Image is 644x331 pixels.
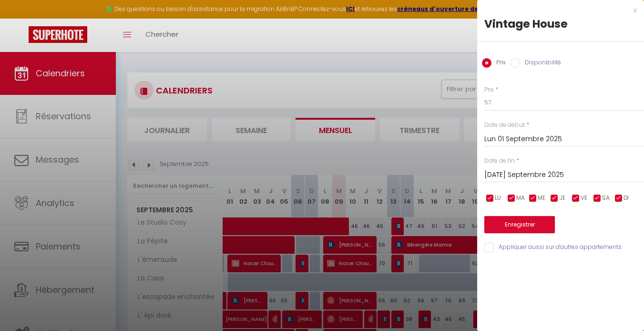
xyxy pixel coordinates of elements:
span: MA [516,194,525,203]
label: Date de fin [484,156,515,165]
button: Enregistrer [484,216,555,233]
span: SA [602,194,610,203]
label: Date de début [484,121,525,130]
div: Vintage House [484,16,637,31]
span: JE [559,194,565,203]
label: Disponibilité [520,58,561,69]
label: Prix [484,85,494,94]
label: Prix [491,58,506,69]
span: DI [624,194,629,203]
span: LU [495,194,501,203]
span: VE [581,194,587,203]
span: ME [538,194,545,203]
div: x [477,5,637,16]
